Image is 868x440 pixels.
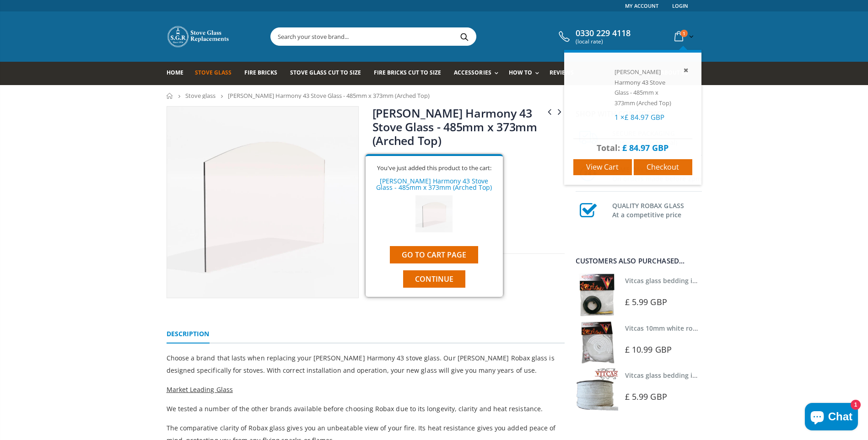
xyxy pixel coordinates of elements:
[576,28,631,38] span: 0330 229 4118
[671,27,695,45] a: 1
[454,62,502,85] a: Accessories
[509,69,532,76] span: How To
[167,62,190,85] a: Home
[390,246,478,263] a: Go to cart page
[228,91,430,100] span: [PERSON_NAME] Harmony 43 Stove Glass - 485mm x 373mm (Arched Top)
[680,30,688,37] span: 1
[290,69,361,76] span: Stove Glass Cut To Size
[244,69,277,76] span: Fire Bricks
[509,62,544,85] a: How To
[576,258,702,264] div: Customers also purchased...
[576,321,618,364] img: Vitcas white rope, glue and gloves kit 10mm
[625,113,664,122] span: £ 84.97 GBP
[615,113,664,122] span: 1 ×
[372,165,496,171] div: You've just added this product to the cart:
[625,371,819,380] a: Vitcas glass bedding in tape - 2mm x 15mm x 2 meters (White)
[167,25,231,48] img: Stove Glass Replacement
[550,62,581,85] a: Reviews
[612,199,702,220] h3: QUALITY ROBAX GLASS At a competitive price
[682,65,692,75] a: Remove item
[622,142,669,153] span: £ 84.97 GBP
[403,270,465,288] button: Continue
[244,62,284,85] a: Fire Bricks
[167,325,210,343] a: Description
[615,68,671,107] a: [PERSON_NAME] Harmony 43 Stove Glass - 485mm x 373mm (Arched Top)
[167,93,173,99] a: Home
[625,296,667,307] span: £ 5.99 GBP
[372,105,537,148] a: [PERSON_NAME] Harmony 43 Stove Glass - 485mm x 373mm (Arched Top)
[597,142,620,153] span: Total:
[586,162,619,172] span: View cart
[415,195,453,232] img: Nestor Martin Harmony 43 Stove Glass - 485mm x 373mm (Arched Top)
[802,403,861,433] inbox-online-store-chat: Shopify online store chat
[167,354,555,375] span: Choose a brand that lasts when replacing your [PERSON_NAME] Harmony 43 stove glass. Our [PERSON_N...
[415,274,453,284] span: Continue
[625,276,796,285] a: Vitcas glass bedding in tape - 2mm x 10mm x 2 meters
[374,69,441,76] span: Fire Bricks Cut To Size
[454,28,475,45] button: Search
[634,159,692,175] a: Checkout
[376,177,492,192] a: [PERSON_NAME] Harmony 43 Stove Glass - 485mm x 373mm (Arched Top)
[167,69,183,76] span: Home
[550,69,574,76] span: Reviews
[374,62,448,85] a: Fire Bricks Cut To Size
[271,28,578,45] input: Search your stove brand...
[625,324,804,333] a: Vitcas 10mm white rope kit - includes rope seal and glue!
[625,344,672,355] span: £ 10.99 GBP
[647,162,679,172] span: Checkout
[454,69,491,76] span: Accessories
[195,69,232,76] span: Stove Glass
[167,385,233,394] span: Market Leading Glass
[290,62,368,85] a: Stove Glass Cut To Size
[576,368,618,411] img: Vitcas stove glass bedding in tape
[556,28,631,45] a: 0330 229 4118 (local rate)
[573,159,632,175] a: View cart
[195,62,238,85] a: Stove Glass
[576,274,618,316] img: Vitcas stove glass bedding in tape
[185,91,216,100] a: Stove glass
[167,404,543,413] span: We tested a number of the other brands available before choosing Robax due to its longevity, clar...
[625,391,667,402] span: £ 5.99 GBP
[167,107,358,298] img: widearchedtopstoveglass_aa6d0b35-182a-45e9-853e-f6b92b1af579_800x_crop_center.webp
